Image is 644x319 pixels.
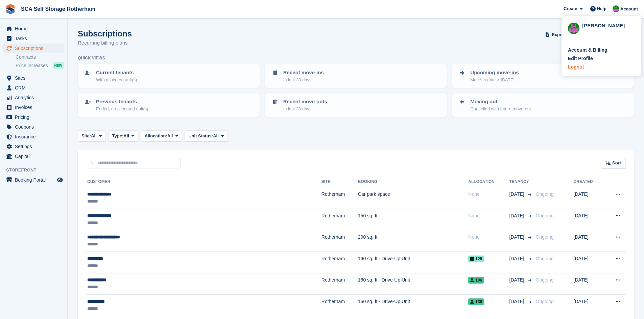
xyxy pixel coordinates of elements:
[86,177,321,187] th: Customer
[358,187,468,209] td: Car park space
[509,255,526,262] span: [DATE]
[96,77,137,83] p: With allocated unit(s)
[283,69,324,77] p: Recent move-ins
[81,133,91,139] span: Site:
[109,130,138,141] button: Type: All
[568,23,579,34] img: Sarah Race
[358,230,468,252] td: 200 sq. ft
[145,133,167,139] span: Allocation:
[574,230,604,252] td: [DATE]
[509,234,526,241] span: [DATE]
[18,3,98,15] a: SCA Self Storage Rotherham
[185,130,228,141] button: Unit Status: All
[470,106,531,112] p: Cancelled with future move-out
[16,62,64,69] a: Price increases NEW
[468,234,509,241] div: None
[15,152,55,161] span: Capital
[3,83,64,92] a: menu
[141,130,182,141] button: Allocation: All
[321,295,358,316] td: Rotherham
[112,133,124,139] span: Type:
[574,187,604,209] td: [DATE]
[564,5,577,12] span: Create
[468,277,484,284] span: 106
[78,130,106,141] button: Site: All
[283,98,327,106] p: Recent move-outs
[213,133,219,139] span: All
[568,47,635,54] a: Account & Billing
[468,298,484,305] span: 136
[6,167,67,174] span: Storefront
[78,65,259,87] a: Current tenants With allocated unit(s)
[16,54,64,60] a: Contracts
[15,93,55,102] span: Analytics
[574,251,604,273] td: [DATE]
[468,191,509,198] div: None
[283,106,327,112] p: In last 30 days
[15,112,55,122] span: Pricing
[536,213,554,218] span: Ongoing
[613,5,619,12] img: Sarah Race
[453,65,633,87] a: Upcoming move-ins Move-in date > [DATE]
[5,4,16,14] img: stora-icon-8386f47178a22dfd0bd8f6a31ec36ba5ce8667c1dd55bd0f319d3a0aa187defe.svg
[3,142,64,151] a: menu
[96,69,137,77] p: Current tenants
[283,77,324,83] p: In last 30 days
[15,73,55,83] span: Sites
[358,273,468,295] td: 160 sq. ft - Drive-Up Unit
[123,133,129,139] span: All
[3,112,64,122] a: menu
[470,69,519,77] p: Upcoming move-ins
[78,94,259,116] a: Previous tenants Ended, no allocated unit(s)
[3,103,64,112] a: menu
[3,34,64,43] a: menu
[574,209,604,230] td: [DATE]
[536,256,554,261] span: Ongoing
[552,31,566,38] span: Export
[574,177,604,187] th: Created
[321,273,358,295] td: Rotherham
[3,132,64,141] a: menu
[358,209,468,230] td: 150 sq. ft
[509,276,526,284] span: [DATE]
[3,73,64,83] a: menu
[3,24,64,33] a: menu
[568,63,584,71] div: Logout
[358,177,468,187] th: Booking
[620,6,638,12] span: Account
[15,142,55,151] span: Settings
[612,160,621,166] span: Sort
[321,177,358,187] th: Site
[358,295,468,316] td: 160 sq. ft - Drive-Up Unit
[266,94,446,116] a: Recent move-outs In last 30 days
[78,55,105,61] h6: Quick views
[321,187,358,209] td: Rotherham
[15,132,55,141] span: Insurance
[358,251,468,273] td: 160 sq. ft - Drive-Up Unit
[3,93,64,102] a: menu
[468,177,509,187] th: Allocation
[91,133,97,139] span: All
[574,273,604,295] td: [DATE]
[509,298,526,305] span: [DATE]
[568,55,593,62] div: Edit Profile
[167,133,173,139] span: All
[536,234,554,240] span: Ongoing
[468,256,484,262] span: 128
[78,29,132,38] h1: Subscriptions
[582,22,635,28] div: [PERSON_NAME]
[597,5,606,12] span: Help
[536,277,554,283] span: Ongoing
[568,47,607,54] div: Account & Billing
[470,77,519,83] p: Move-in date > [DATE]
[509,191,526,198] span: [DATE]
[266,65,446,87] a: Recent move-ins In last 30 days
[3,44,64,53] a: menu
[56,176,64,184] a: Preview store
[188,133,213,139] span: Unit Status:
[3,152,64,161] a: menu
[509,212,526,219] span: [DATE]
[15,122,55,132] span: Coupons
[15,44,55,53] span: Subscriptions
[78,39,132,47] p: Recurring billing plans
